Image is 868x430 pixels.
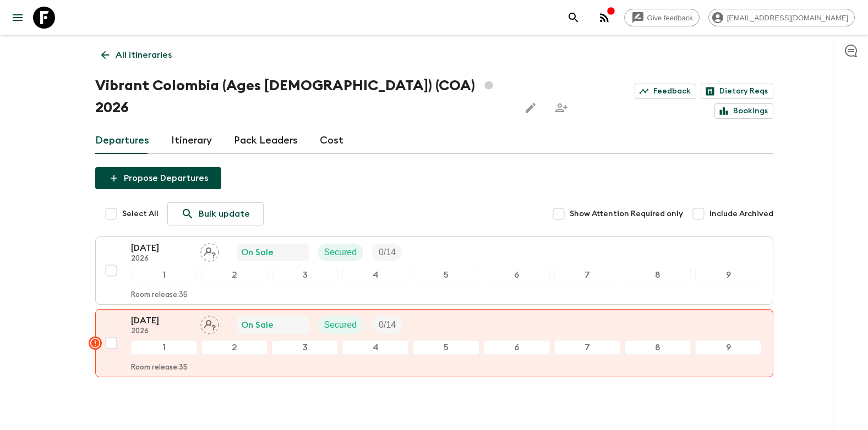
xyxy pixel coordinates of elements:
[131,363,188,372] p: Room release: 35
[379,246,396,259] p: 0 / 14
[272,340,338,355] div: 3
[342,340,408,355] div: 4
[721,14,854,22] span: [EMAIL_ADDRESS][DOMAIN_NAME]
[372,244,402,261] div: Trip Fill
[241,318,274,332] p: On Sale
[131,291,188,300] p: Room release: 35
[199,207,250,220] p: Bulk update
[709,208,773,219] span: Include Archived
[320,128,343,154] a: Cost
[241,246,274,259] p: On Sale
[272,268,338,282] div: 3
[318,244,364,261] div: Secured
[624,9,700,26] a: Give feedback
[95,236,773,305] button: [DATE]2026Assign pack leaderOn SaleSecuredTrip Fill123456789Room release:35
[167,202,264,225] a: Bulk update
[641,14,699,22] span: Give feedback
[131,314,192,327] p: [DATE]
[701,84,773,99] a: Dietary Reqs
[95,309,773,377] button: [DATE]2026Assign pack leaderOn SaleSecuredTrip Fill123456789Room release:35
[122,208,159,219] span: Select All
[379,318,396,332] p: 0 / 14
[201,340,268,355] div: 2
[7,7,29,29] button: menu
[342,268,408,282] div: 4
[131,340,197,355] div: 1
[520,97,542,119] button: Edit this itinerary
[413,340,479,355] div: 5
[695,268,761,282] div: 9
[550,97,572,119] span: Share this itinerary
[554,340,620,355] div: 7
[625,340,691,355] div: 8
[116,48,172,62] p: All itineraries
[324,318,357,332] p: Secured
[200,246,219,255] span: Assign pack leader
[695,340,761,355] div: 9
[201,268,268,282] div: 2
[131,241,192,255] p: [DATE]
[131,268,197,282] div: 1
[95,167,221,189] button: Propose Departures
[413,268,479,282] div: 5
[131,327,192,336] p: 2026
[708,9,855,26] div: [EMAIL_ADDRESS][DOMAIN_NAME]
[200,319,219,328] span: Assign pack leader
[484,340,550,355] div: 6
[95,128,149,154] a: Departures
[570,208,683,219] span: Show Attention Required only
[372,316,402,334] div: Trip Fill
[635,84,696,99] a: Feedback
[714,103,773,119] a: Bookings
[484,268,550,282] div: 6
[131,255,192,263] p: 2026
[563,7,585,29] button: search adventures
[171,128,212,154] a: Itinerary
[324,246,357,259] p: Secured
[95,75,511,119] h1: Vibrant Colombia (Ages [DEMOGRAPHIC_DATA]) (COA) 2026
[318,316,364,334] div: Secured
[625,268,691,282] div: 8
[234,128,298,154] a: Pack Leaders
[95,44,178,66] a: All itineraries
[554,268,620,282] div: 7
